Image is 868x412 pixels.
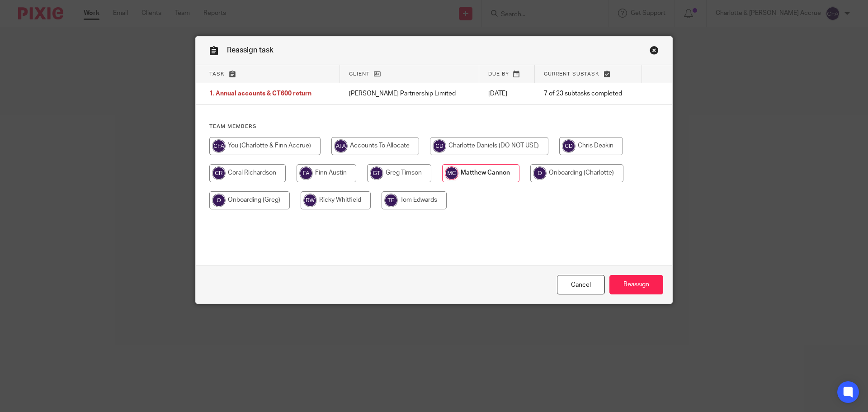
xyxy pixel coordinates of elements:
h4: Team members [209,123,659,130]
input: Reassign [609,275,663,294]
span: Current subtask [544,71,599,76]
span: Client [349,71,370,76]
td: 7 of 23 subtasks completed [535,83,642,105]
span: Due by [488,71,509,76]
a: Close this dialog window [557,275,605,294]
p: [DATE] [488,89,526,98]
p: [PERSON_NAME] Partnership Limited [349,89,470,98]
span: 1. Annual accounts & CT600 return [209,91,311,97]
a: Close this dialog window [650,46,659,58]
span: Reassign task [227,47,274,54]
span: Task [209,71,225,76]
